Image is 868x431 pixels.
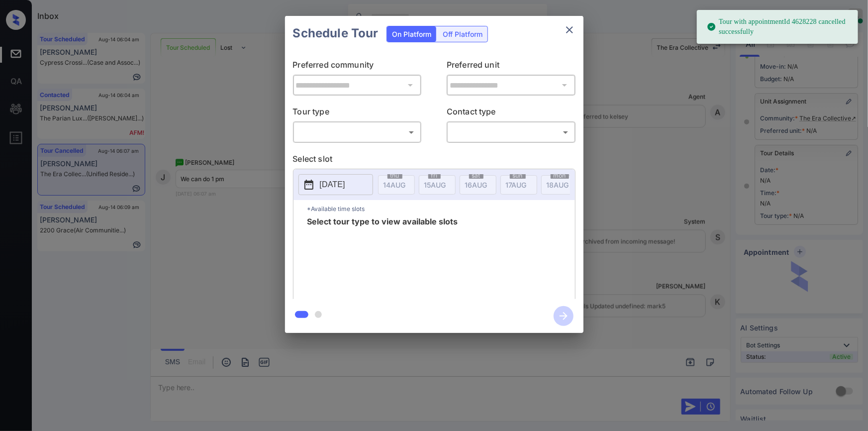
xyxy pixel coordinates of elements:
[307,217,458,297] span: Select tour type to view available slots
[447,106,576,121] p: Contact type
[293,106,422,121] p: Tour type
[438,26,487,42] div: Off Platform
[298,174,373,195] button: [DATE]
[293,59,422,75] p: Preferred community
[307,200,575,217] p: *Available time slots
[560,20,579,40] button: close
[285,16,386,51] h2: Schedule Tour
[293,153,576,169] p: Select slot
[387,26,436,42] div: On Platform
[707,13,850,41] div: Tour with appointmentId 4628228 cancelled successfully
[320,179,345,191] p: [DATE]
[447,59,576,75] p: Preferred unit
